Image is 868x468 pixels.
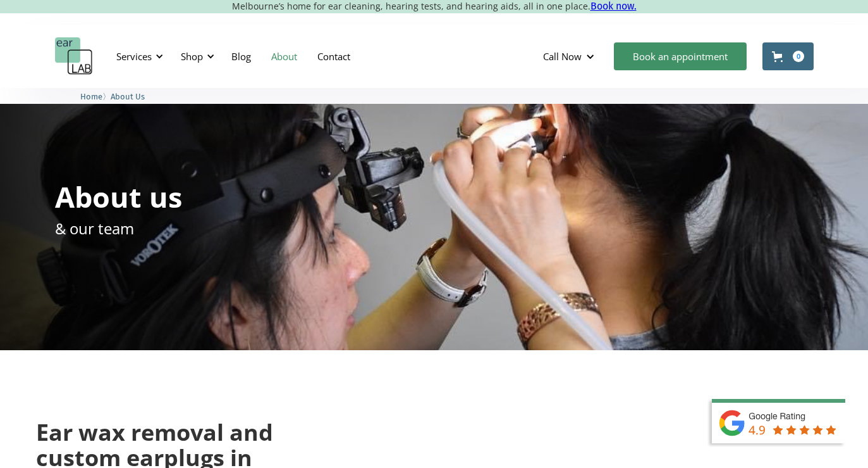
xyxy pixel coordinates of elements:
span: About Us [111,92,145,101]
a: Home [80,90,102,102]
div: Services [116,50,152,63]
a: Contact [307,38,360,75]
div: Services [109,37,167,75]
li: 〉 [80,90,111,103]
span: Home [80,92,102,101]
a: Blog [221,38,261,75]
a: Book an appointment [614,42,747,70]
a: Open cart [762,42,814,70]
p: & our team [55,217,134,239]
div: Call Now [533,37,608,75]
a: About Us [111,90,145,102]
a: About [261,38,307,75]
div: 0 [793,51,804,62]
a: home [55,37,93,75]
div: Shop [181,50,203,63]
div: Shop [173,37,218,75]
div: Call Now [543,50,582,63]
h1: About us [55,182,182,211]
